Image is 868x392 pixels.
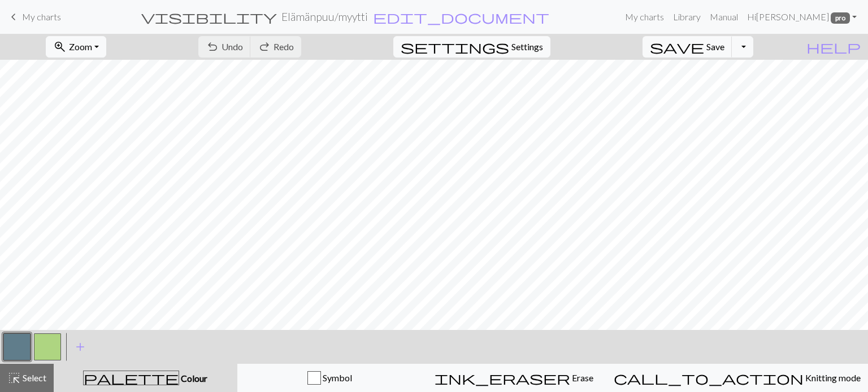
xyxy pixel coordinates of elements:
[53,39,67,55] span: zoom_in
[7,9,20,25] span: keyboard_arrow_left
[321,372,352,383] span: Symbol
[7,370,21,386] span: highlight_alt
[706,41,724,52] span: Save
[54,364,237,392] button: Colour
[22,11,61,22] span: My charts
[401,39,509,55] span: settings
[831,12,850,24] span: pro
[614,370,804,386] span: call_to_action
[46,36,106,58] button: Zoom
[281,10,368,23] h2: Elämänpuu / myytti
[373,9,549,25] span: edit_document
[401,40,509,54] i: Settings
[435,370,570,386] span: ink_eraser
[422,364,606,392] button: Erase
[620,6,669,28] a: My charts
[743,6,861,28] a: Hi[PERSON_NAME] pro
[393,36,550,58] button: SettingsSettings
[7,7,61,27] a: My charts
[511,40,543,54] span: Settings
[643,36,732,58] button: Save
[21,372,46,383] span: Select
[606,364,868,392] button: Knitting mode
[669,6,705,28] a: Library
[141,9,277,25] span: visibility
[705,6,743,28] a: Manual
[179,373,207,384] span: Colour
[69,41,92,52] span: Zoom
[237,364,422,392] button: Symbol
[570,372,593,383] span: Erase
[73,339,87,355] span: add
[650,39,704,55] span: save
[804,372,861,383] span: Knitting mode
[84,370,179,386] span: palette
[806,39,861,55] span: help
